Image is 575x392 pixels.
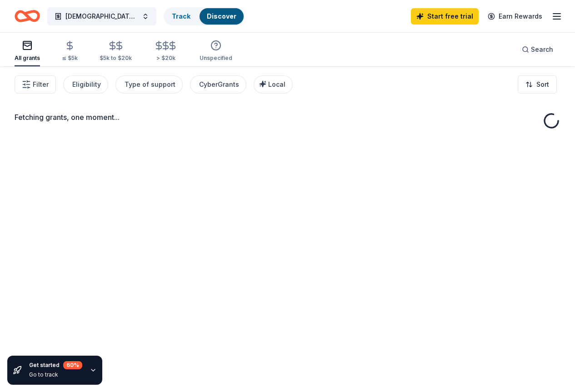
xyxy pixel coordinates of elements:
[199,79,239,90] div: CyberGrants
[164,7,245,25] button: TrackDiscover
[200,55,232,62] div: Unspecified
[15,36,40,66] button: All grants
[72,79,101,90] div: Eligibility
[100,55,132,62] div: $5k to $20k
[268,80,285,88] span: Local
[63,361,82,369] div: 60 %
[15,5,40,27] a: Home
[125,79,175,90] div: Type of support
[29,361,82,369] div: Get started
[518,75,557,94] button: Sort
[536,79,549,90] span: Sort
[15,112,560,123] div: Fetching grants, one moment...
[29,371,82,378] div: Go to track
[482,8,548,25] a: Earn Rewards
[33,79,49,90] span: Filter
[63,75,108,94] button: Eligibility
[531,44,553,55] span: Search
[411,8,479,25] a: Start free trial
[15,55,40,62] div: All grants
[100,37,132,66] button: $5k to $20k
[115,75,183,94] button: Type of support
[62,37,78,66] button: ≤ $5k
[172,12,190,20] a: Track
[207,12,236,20] a: Discover
[515,40,560,59] button: Search
[62,55,78,62] div: ≤ $5k
[154,37,178,66] button: > $20k
[15,75,56,94] button: Filter
[200,36,232,66] button: Unspecified
[254,75,293,94] button: Local
[154,55,178,62] div: > $20k
[65,11,138,22] span: [DEMOGRAPHIC_DATA]'s Girls Rock
[47,7,156,25] button: [DEMOGRAPHIC_DATA]'s Girls Rock
[190,75,246,94] button: CyberGrants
